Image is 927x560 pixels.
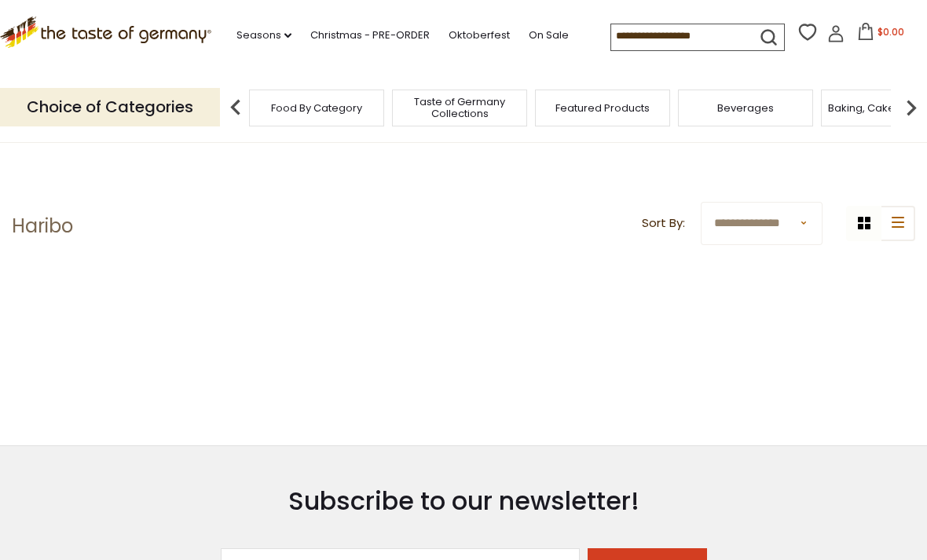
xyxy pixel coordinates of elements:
a: Seasons [236,27,291,44]
a: Oktoberfest [449,27,510,44]
button: $0.00 [848,23,914,46]
a: Beverages [717,102,774,114]
img: next arrow [896,92,927,123]
a: Christmas - PRE-ORDER [310,27,430,44]
a: Featured Products [555,102,650,114]
a: Food By Category [271,102,362,114]
h1: Haribo [12,214,73,238]
img: previous arrow [220,92,251,123]
label: Sort By: [642,214,685,233]
a: On Sale [529,27,569,44]
span: $0.00 [878,25,904,38]
h3: Subscribe to our newsletter! [221,485,707,517]
a: Taste of Germany Collections [397,96,522,119]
